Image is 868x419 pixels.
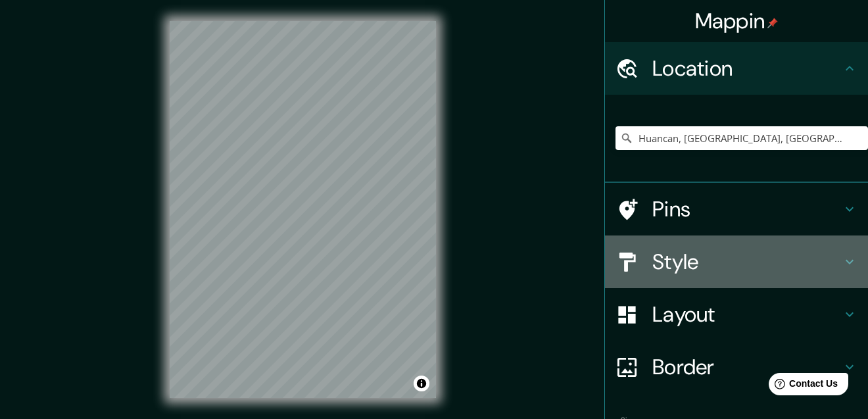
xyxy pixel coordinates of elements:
[605,42,868,95] div: Location
[170,21,436,398] canvas: Map
[751,368,854,405] iframe: Help widget launcher
[605,235,868,288] div: Style
[605,341,868,393] div: Border
[605,288,868,341] div: Layout
[615,126,868,150] input: Pick your city or area
[652,354,842,380] h4: Border
[652,196,842,222] h4: Pins
[652,249,842,275] h4: Style
[414,376,429,391] button: Toggle attribution
[652,55,842,82] h4: Location
[695,8,779,34] h4: Mappin
[652,301,842,328] h4: Layout
[767,18,778,28] img: pin-icon.png
[605,183,868,235] div: Pins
